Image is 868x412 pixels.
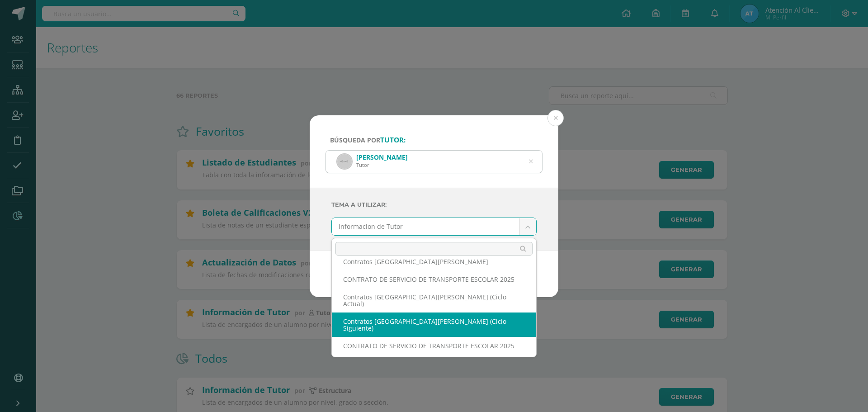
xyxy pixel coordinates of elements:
[332,337,536,355] div: CONTRATO DE SERVICIO DE TRANSPORTE ESCOLAR 2025
[332,270,536,288] div: CONTRATO DE SERVICIO DE TRANSPORTE ESCOLAR 2025
[332,355,536,372] div: CONTRATO DE SERVICIO DE TRANSPORTE ESCOLAR 2026
[332,288,536,313] div: Contratos [GEOGRAPHIC_DATA][PERSON_NAME] (Ciclo Actual)
[332,313,536,337] div: Contratos [GEOGRAPHIC_DATA][PERSON_NAME] (Ciclo Siguiente)
[332,253,536,270] div: Contratos [GEOGRAPHIC_DATA][PERSON_NAME]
